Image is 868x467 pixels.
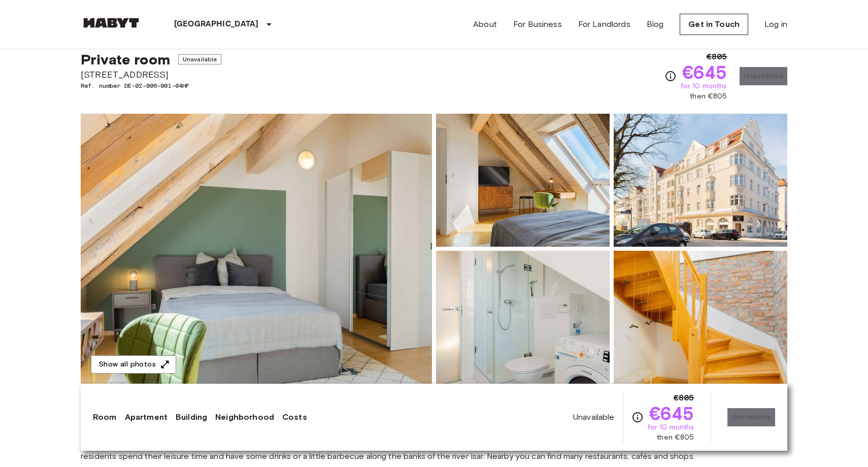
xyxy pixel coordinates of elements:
[648,422,694,432] span: for 10 months
[690,91,727,102] span: then €805
[649,404,694,422] span: €645
[81,440,787,462] span: Live just one step away from the beautiful [GEOGRAPHIC_DATA], which is perfect for running or a c...
[513,18,562,30] a: For Business
[647,18,664,30] a: Blog
[680,14,748,35] a: Get in Touch
[81,68,221,81] span: [STREET_ADDRESS]
[91,355,176,374] button: Show all photos
[674,392,694,404] span: €805
[81,114,432,384] img: Marketing picture of unit DE-02-006-001-04HF
[573,412,615,423] span: Unavailable
[215,411,274,423] a: Neighborhood
[178,54,222,64] span: Unavailable
[174,18,259,30] p: [GEOGRAPHIC_DATA]
[93,411,117,423] a: Room
[282,411,307,423] a: Costs
[436,251,610,384] img: Picture of unit DE-02-006-001-04HF
[578,18,630,30] a: For Landlords
[657,432,694,443] span: then €805
[614,251,787,384] img: Picture of unit DE-02-006-001-04HF
[176,411,207,423] a: Building
[682,63,727,81] span: €645
[664,70,677,82] svg: Check cost overview for full price breakdown. Please note that discounts apply to new joiners onl...
[81,51,170,68] span: Private room
[81,18,142,28] img: Habyt
[125,411,168,423] a: Apartment
[436,114,610,247] img: Picture of unit DE-02-006-001-04HF
[473,18,497,30] a: About
[81,81,221,90] span: Ref. number DE-02-006-001-04HF
[614,114,787,247] img: Picture of unit DE-02-006-001-04HF
[764,18,787,30] a: Log in
[707,51,727,63] span: €805
[631,411,644,423] svg: Check cost overview for full price breakdown. Please note that discounts apply to new joiners onl...
[681,81,727,91] span: for 10 months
